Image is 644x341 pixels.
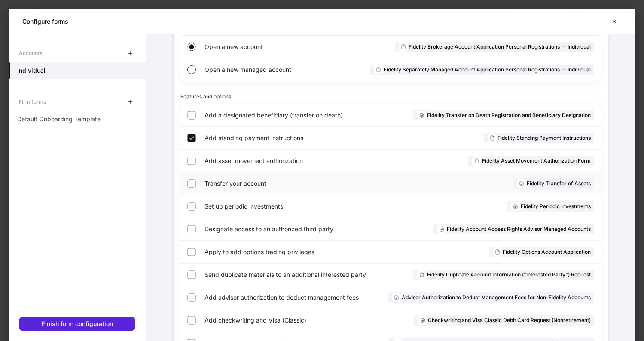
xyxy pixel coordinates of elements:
[204,316,354,325] span: Add checkwriting and Visa (Classic)
[527,179,591,187] h6: Fidelity Transfer of Assets
[204,270,383,279] span: Send duplicate materials to an additional interested party
[204,43,322,51] span: Open a new account
[447,225,591,233] h6: Fidelity Account Access Rights Advisor Managed Accounts
[204,225,376,233] span: Designate access to an authorized third party
[427,111,591,119] h6: Fidelity Transfer on Death Registration and Beneficiary Designation
[19,46,42,61] div: Accounts
[482,157,591,165] h6: Fidelity Asset Movement Authorization Form
[42,321,113,327] div: Finish form configuration
[428,316,591,324] h6: Checkwriting and Visa Classic Debit Card Request (Nonretirement)
[370,65,594,75] div: Fidelity Separately Managed Account Application Personal Registrations -- Individual
[19,94,46,109] div: Firm forms
[503,248,591,256] h6: Fidelity Options Account Application
[22,17,68,26] h5: Configure forms
[204,111,371,120] span: Add a designated beneficiary (transfer on death)
[17,66,46,75] h5: Individual
[402,293,591,301] h6: Advisor Authorization to Deduct Management Fees for Non-Fidelity Accounts
[9,111,146,128] a: Default Onboarding Template
[9,62,146,79] a: Individual
[497,134,591,142] h6: Fidelity Standing Payment Instructions
[19,317,135,331] button: Finish form configuration
[204,134,387,142] span: Add standing payment instructions
[395,42,594,52] div: Fidelity Brokerage Account Application Personal Registrations -- Individual
[204,179,383,188] span: Transfer your account
[204,157,379,165] span: Add asset movement authorization
[521,202,591,210] h6: Fidelity Periodic Investments
[204,293,366,302] span: Add advisor authorization to deduct management fees
[204,65,324,74] span: Open a new managed account
[17,115,101,123] p: Default Onboarding Template
[180,92,231,101] h6: Features and options
[427,270,591,279] h6: Fidelity Duplicate Account Information ("Interested Party") Request
[204,248,395,256] span: Apply to add options trading privileges
[204,202,388,211] span: Set up periodic investments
